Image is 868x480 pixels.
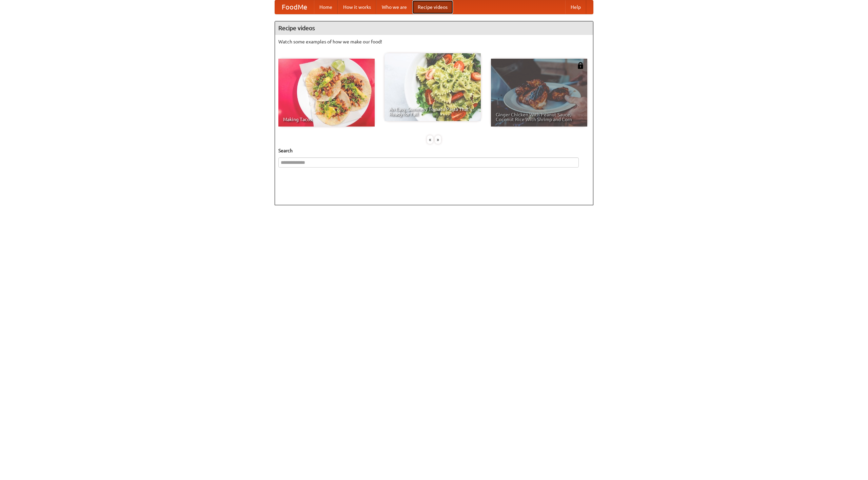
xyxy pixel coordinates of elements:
p: Watch some examples of how we make our food! [278,38,590,45]
h5: Search [278,147,590,154]
a: FoodMe [275,0,314,14]
div: « [427,135,433,144]
span: An Easy, Summery Tomato Pasta That's Ready for Fall [389,107,476,116]
span: Making Tacos [283,117,370,122]
a: Recipe videos [412,0,453,14]
a: Help [565,0,586,14]
a: An Easy, Summery Tomato Pasta That's Ready for Fall [384,53,481,121]
a: Making Tacos [278,59,375,127]
div: » [435,135,441,144]
img: 483408.png [577,62,584,69]
h4: Recipe videos [275,21,593,35]
a: How it works [338,0,376,14]
a: Who we are [376,0,412,14]
a: Home [314,0,338,14]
